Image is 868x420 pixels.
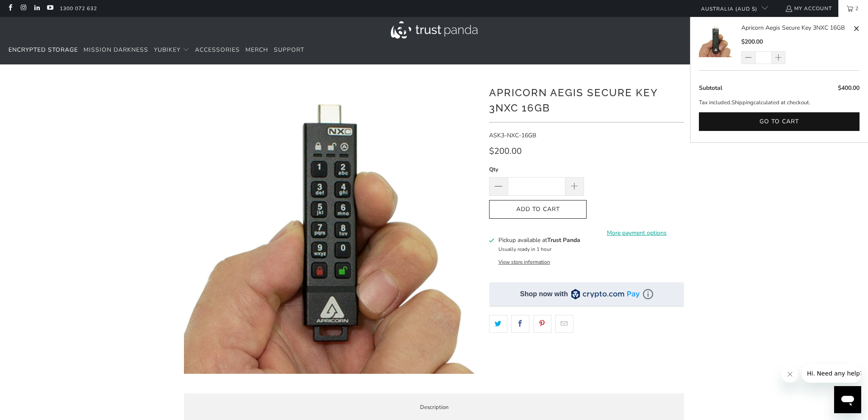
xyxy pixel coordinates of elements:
[245,46,268,54] span: Merch
[8,40,78,60] a: Encrypted Storage
[699,112,860,131] button: Go to cart
[6,5,14,12] a: Trust Panda Australia on Facebook
[60,4,97,13] a: 1300 072 632
[785,4,832,13] a: My Account
[489,131,536,139] span: ASK3-NXC-16GB
[489,200,587,219] button: Add to Cart
[498,206,578,213] span: Add to Cart
[154,40,189,60] summary: YubiKey
[154,46,181,54] span: YubiKey
[802,364,861,383] iframe: Message from company
[83,46,148,54] span: Mission Darkness
[195,40,240,60] a: Accessories
[741,38,763,46] span: $200.00
[498,236,580,245] h3: Pickup available at
[511,315,529,333] a: Share this on Facebook
[555,315,573,333] a: Email this to a friend
[489,315,507,333] a: Share this on Twitter
[498,259,550,265] button: View store information
[547,236,580,244] b: Trust Panda
[19,5,27,12] a: Trust Panda Australia on Instagram
[195,46,240,54] span: Accessories
[83,40,148,60] a: Mission Darkness
[533,315,551,333] a: Share this on Pinterest
[838,84,860,92] span: $400.00
[699,23,741,64] a: Apricorn Aegis Secure Key 3NXC 16GB
[489,348,684,375] iframe: Reviews Widget
[699,84,722,92] span: Subtotal
[8,46,78,54] span: Encrypted Storage
[245,40,268,60] a: Merch
[391,21,478,39] img: Trust Panda Australia
[520,289,568,299] div: Shop now with
[489,165,584,174] label: Qty
[489,145,522,157] span: $200.00
[489,83,684,116] h1: Apricorn Aegis Secure Key 3NXC 16GB
[589,228,684,238] a: More payment options
[8,40,304,60] nav: Translation missing: en.navigation.header.main_nav
[46,5,53,12] a: Trust Panda Australia on YouTube
[184,77,481,374] a: Apricorn Aegis Secure Key 3NXC 16GB
[741,23,851,33] a: Apricorn Aegis Secure Key 3NXC 16GB
[732,98,754,107] a: Shipping
[33,5,40,12] a: Trust Panda Australia on LinkedIn
[274,40,304,60] a: Support
[699,23,733,57] img: Apricorn Aegis Secure Key 3NXC 16GB
[5,6,61,13] span: Hi. Need any help?
[782,366,798,383] iframe: Close message
[834,386,861,413] iframe: Button to launch messaging window
[699,98,860,107] p: Tax included. calculated at checkout.
[274,46,304,54] span: Support
[498,246,551,253] small: Usually ready in 1 hour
